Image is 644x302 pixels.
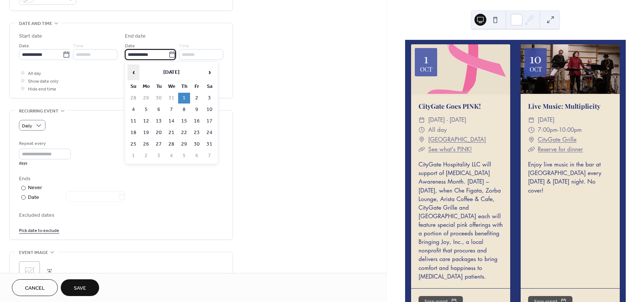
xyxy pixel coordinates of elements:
[140,150,152,161] td: 2
[203,81,215,92] th: Sa
[419,135,425,144] div: ​
[165,93,177,104] td: 31
[165,127,177,138] td: 21
[127,81,139,92] th: Su
[191,104,203,115] td: 9
[153,139,165,150] td: 27
[127,150,139,161] td: 1
[153,150,165,161] td: 3
[178,104,190,115] td: 8
[191,139,203,150] td: 30
[153,127,165,138] td: 20
[153,104,165,115] td: 6
[178,127,190,138] td: 22
[19,42,29,50] span: Date
[191,150,203,161] td: 6
[140,93,152,104] td: 29
[178,150,190,161] td: 5
[19,249,48,257] span: Event image
[153,81,165,92] th: Tu
[558,125,559,135] span: -
[153,93,165,104] td: 30
[140,127,152,138] td: 19
[538,125,558,135] span: 7:00pm
[165,104,177,115] td: 7
[191,127,203,138] td: 23
[528,144,535,154] div: ​
[559,125,582,135] span: 10:00pm
[125,32,146,40] div: End date
[178,116,190,127] td: 15
[28,184,42,192] div: Never
[191,93,203,104] td: 2
[165,150,177,161] td: 4
[428,115,466,125] span: [DATE] - [DATE]
[19,32,42,40] div: Start date
[140,81,152,92] th: Mo
[419,144,425,154] div: ​
[420,66,432,72] div: Oct
[19,261,40,282] div: ;
[19,161,71,166] div: days
[165,139,177,150] td: 28
[140,116,152,127] td: 12
[165,81,177,92] th: We
[19,175,222,183] div: Ends
[530,52,542,64] div: 10
[73,42,83,50] span: Time
[128,65,139,80] span: ‹
[19,227,59,235] span: Pick date to exclude
[538,115,555,125] span: [DATE]
[127,104,139,115] td: 4
[28,77,59,85] span: Show date only
[538,146,583,153] a: Reserve for dinner
[19,212,223,219] span: Excluded dates
[203,150,215,161] td: 7
[61,279,99,296] button: Save
[204,65,215,80] span: ›
[140,139,152,150] td: 26
[521,160,620,194] div: Enjoy live music in the bar at [GEOGRAPHIC_DATA] every [DATE] & [DATE] night. No cover!
[140,64,203,80] th: [DATE]
[428,125,447,135] span: All day
[127,127,139,138] td: 18
[19,140,69,147] div: Repeat every
[428,146,472,153] a: See what's PINK!
[28,70,41,77] span: All day
[165,116,177,127] td: 14
[538,135,577,144] a: CityGate Grille
[203,116,215,127] td: 17
[530,66,542,72] div: Oct
[22,122,32,130] span: Daily
[178,81,190,92] th: Th
[12,279,58,296] button: Cancel
[19,20,52,28] span: Date and time
[528,135,535,144] div: ​
[178,139,190,150] td: 29
[203,127,215,138] td: 24
[411,160,510,281] div: CityGate Hospitality LLC will support of [MEDICAL_DATA] Awareness Month. [DATE] – [DATE], when Ch...
[125,42,135,50] span: Date
[28,85,56,93] span: Hide end time
[528,102,600,110] a: Live Music: Multiplicity
[74,284,86,292] span: Save
[25,284,45,292] span: Cancel
[419,125,425,135] div: ​
[179,42,189,50] span: Time
[153,116,165,127] td: 13
[419,102,481,110] a: CityGate Goes PINK!
[419,115,425,125] div: ​
[191,81,203,92] th: Fr
[127,93,139,104] td: 28
[127,139,139,150] td: 25
[528,125,535,135] div: ​
[28,193,125,202] div: Date
[428,135,486,144] a: [GEOGRAPHIC_DATA]
[203,93,215,104] td: 3
[203,104,215,115] td: 10
[19,107,59,115] span: Recurring event
[191,116,203,127] td: 16
[203,139,215,150] td: 31
[127,116,139,127] td: 11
